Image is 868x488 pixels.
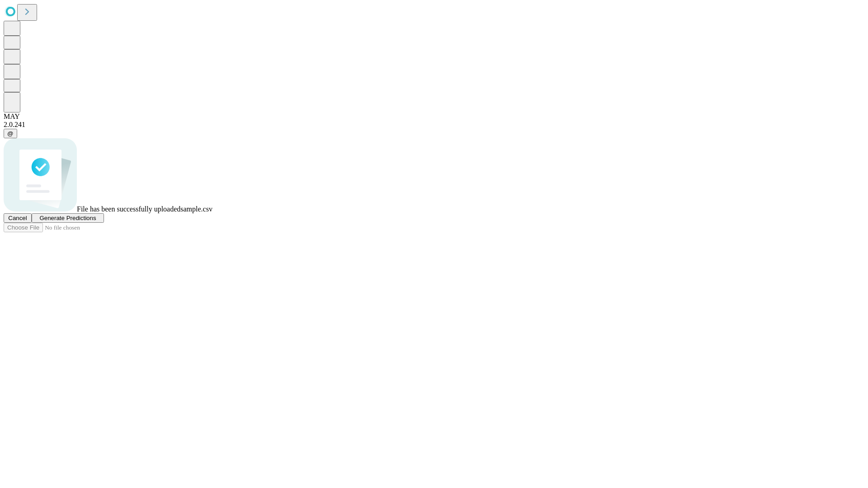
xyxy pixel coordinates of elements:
span: sample.csv [180,205,212,213]
span: Generate Predictions [39,215,96,221]
button: Cancel [4,213,32,223]
button: @ [4,129,17,138]
span: Cancel [8,215,27,221]
div: MAY [4,113,864,121]
span: File has been successfully uploaded [77,205,180,213]
div: 2.0.241 [4,121,864,129]
button: Generate Predictions [32,213,104,223]
span: @ [7,130,14,137]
